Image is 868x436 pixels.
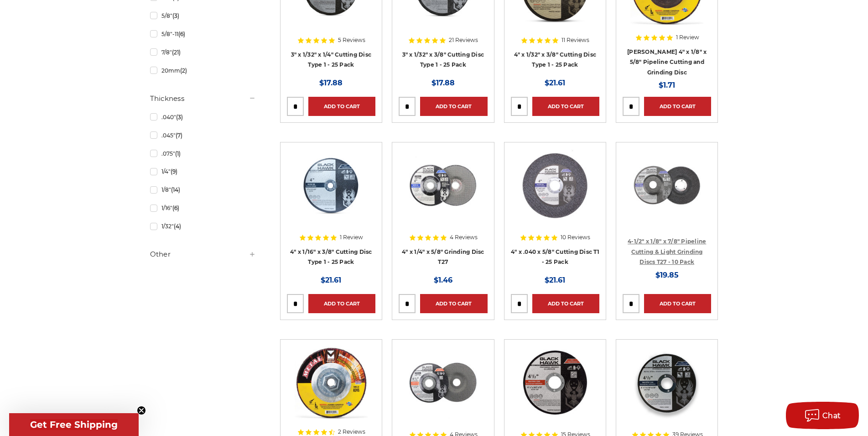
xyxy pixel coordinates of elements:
[180,67,187,74] span: (2)
[9,413,139,436] div: Get Free ShippingClose teaser
[150,26,256,42] a: 5/8"-11
[399,149,487,237] a: 4 inch BHA grinding wheels
[308,97,375,116] a: Add to Cart
[623,346,711,435] a: 4-1/2" x 1/16" x 7/8" Cutting Disc Type 1 - 25 Pack
[644,294,711,313] a: Add to Cart
[434,276,452,284] span: $1.46
[150,163,256,179] a: 1/4"
[172,12,179,19] span: (3)
[287,346,375,435] a: Mercer 4-1/2" x 1/8" x 5/8"-11 Hubbed Cutting and Light Grinding Wheel
[137,406,146,415] button: Close teaser
[150,182,256,198] a: 1/8"
[655,271,679,279] span: $19.85
[630,346,703,419] img: 4-1/2" x 1/16" x 7/8" Cutting Disc Type 1 - 25 Pack
[150,200,256,216] a: 1/16"
[420,294,487,313] a: Add to Cart
[511,248,599,266] a: 4" x .040 x 5/8" Cutting Disc T1 - 25 Pack
[545,276,565,284] span: $21.61
[822,411,841,420] span: Chat
[511,346,599,435] a: 4.5" cutting disc for aluminum
[150,127,256,143] a: .045"
[171,186,180,193] span: (14)
[291,51,372,68] a: 3" x 1/32" x 1/4" Cutting Disc Type 1 - 25 Pack
[402,51,484,68] a: 3" x 1/32" x 3/8" Cutting Disc Type 1 - 25 Pack
[319,79,343,87] span: $17.88
[627,48,707,76] a: [PERSON_NAME] 4" x 1/8" x 5/8" Pipeline Cutting and Grinding Disc
[659,81,675,89] span: $1.71
[295,149,368,222] img: 4" x 1/16" x 3/8" Cutting Disc
[290,248,372,266] a: 4" x 1/16" x 3/8" Cutting Disc Type 1 - 25 Pack
[30,419,118,430] span: Get Free Shipping
[150,8,256,24] a: 5/8"
[431,79,455,87] span: $17.88
[561,235,590,240] span: 10 Reviews
[178,31,185,37] span: (6)
[175,150,181,157] span: (1)
[420,97,487,116] a: Add to Cart
[171,168,177,175] span: (9)
[532,97,599,116] a: Add to Cart
[406,149,479,222] img: 4 inch BHA grinding wheels
[511,149,599,237] a: 4 inch cut off wheel for angle grinder
[321,276,341,284] span: $21.61
[519,149,592,222] img: 4 inch cut off wheel for angle grinder
[623,149,711,237] a: View of Black Hawk's 4 1/2 inch T27 pipeline disc, showing both front and back of the grinding wh...
[150,109,256,125] a: .040"
[172,205,179,211] span: (6)
[150,249,256,260] h5: Other
[150,218,256,234] a: 1/32"
[295,346,368,419] img: Mercer 4-1/2" x 1/8" x 5/8"-11 Hubbed Cutting and Light Grinding Wheel
[644,97,711,116] a: Add to Cart
[449,37,478,43] span: 21 Reviews
[630,149,703,222] img: View of Black Hawk's 4 1/2 inch T27 pipeline disc, showing both front and back of the grinding wh...
[176,114,183,121] span: (3)
[150,93,256,104] h5: Thickness
[287,149,375,237] a: 4" x 1/16" x 3/8" Cutting Disc
[176,132,182,139] span: (7)
[399,346,487,435] a: BHA 4.5 inch grinding disc for aluminum
[338,37,365,43] span: 5 Reviews
[450,235,478,240] span: 4 Reviews
[519,346,592,419] img: 4.5" cutting disc for aluminum
[172,49,181,56] span: (21)
[532,294,599,313] a: Add to Cart
[308,294,375,313] a: Add to Cart
[561,37,589,43] span: 11 Reviews
[340,235,363,240] span: 1 Review
[150,146,256,162] a: .075"
[406,346,479,419] img: BHA 4.5 inch grinding disc for aluminum
[628,238,706,265] a: 4-1/2" x 1/8" x 7/8" Pipeline Cutting & Light Grinding Discs T27 - 10 Pack
[150,44,256,60] a: 7/8"
[545,79,565,87] span: $21.61
[786,402,859,429] button: Chat
[174,223,181,230] span: (4)
[402,248,484,266] a: 4" x 1/4" x 5/8" Grinding Disc T27
[150,63,256,79] a: 20mm
[514,51,597,68] a: 4" x 1/32" x 3/8" Cutting Disc Type 1 - 25 Pack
